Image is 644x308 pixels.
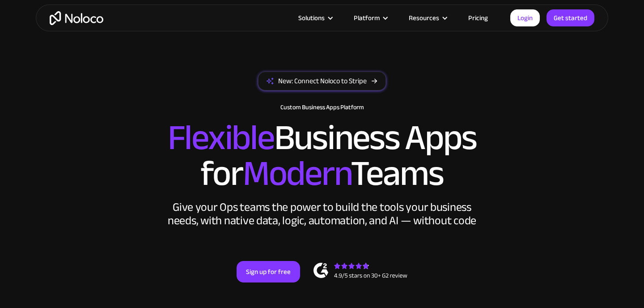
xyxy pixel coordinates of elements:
[278,76,367,86] div: New: Connect Noloco to Stripe
[237,261,300,282] a: Sign up for free
[343,12,398,24] div: Platform
[547,9,594,26] a: Get started
[165,201,479,227] div: Give your Ops teams the power to build the tools your business needs, with native data, logic, au...
[457,12,499,24] a: Pricing
[45,104,599,111] h1: Custom Business Apps Platform
[354,12,380,24] div: Platform
[287,12,343,24] div: Solutions
[168,104,274,171] span: Flexible
[398,12,457,24] div: Resources
[409,12,439,24] div: Resources
[50,11,103,25] a: home
[258,72,386,90] a: New: Connect Noloco to Stripe
[45,120,599,192] h2: Business Apps for Teams
[243,140,351,207] span: Modern
[298,12,325,24] div: Solutions
[510,9,540,26] a: Login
